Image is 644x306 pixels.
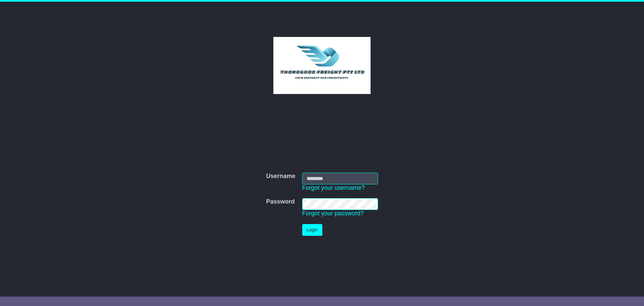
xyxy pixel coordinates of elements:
[266,173,295,180] label: Username
[302,210,364,217] a: Forgot your password?
[302,184,365,191] a: Forgot your username?
[266,198,294,206] label: Password
[273,37,371,94] img: Thorogood Freight Pty Ltd
[302,224,322,236] button: Login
